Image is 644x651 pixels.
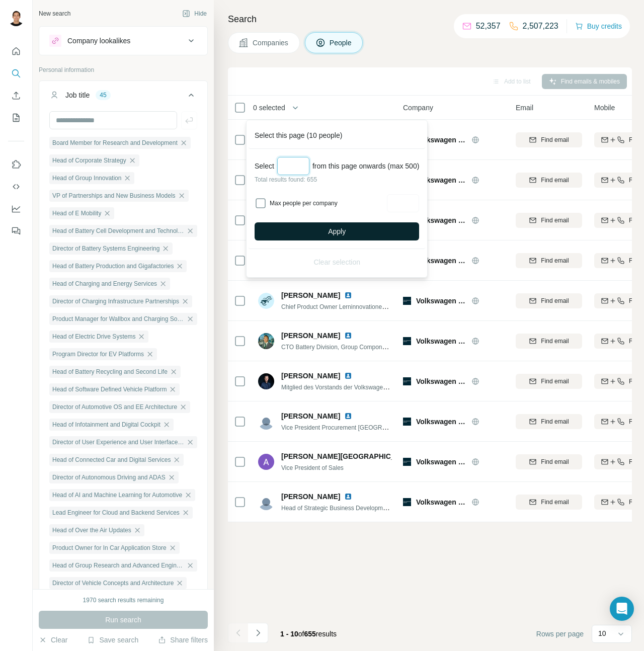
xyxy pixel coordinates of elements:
[52,226,184,235] span: Head of Battery Cell Development and Technology
[87,635,138,645] button: Save search
[8,10,24,26] img: Avatar
[52,191,176,200] span: VP of Partnerships and New Business Models
[258,333,274,349] img: Avatar
[39,635,67,645] button: Clear
[281,411,340,421] span: [PERSON_NAME]
[416,175,466,185] span: Volkswagen Group
[96,91,110,100] div: 45
[541,135,569,144] span: Find email
[516,103,533,113] span: Email
[52,262,174,271] span: Head of Battery Production and Gigafactories
[281,383,469,391] span: Mitglied des Vorstands der Volkswagen AG, Geschäftsbereich Technik
[541,296,569,305] span: Find email
[416,497,466,507] span: Volkswagen Group
[281,302,437,310] span: Chief Product Owner Lerninnovationen - Team Lerndesign
[52,138,178,147] span: Board Member for Research and Development
[304,630,316,638] span: 655
[8,222,24,240] button: Feedback
[280,630,337,638] span: results
[416,457,466,467] span: Volkswagen Group
[403,377,411,385] img: Logo of Volkswagen Group
[403,337,411,345] img: Logo of Volkswagen Group
[248,623,268,643] button: Navigate to next page
[516,454,582,469] button: Find email
[52,526,131,535] span: Head of Over the Air Updates
[52,297,179,306] span: Director of Charging Infrastructure Partnerships
[39,29,207,53] button: Company lookalikes
[52,367,168,376] span: Head of Battery Recycling and Second Life
[328,226,346,236] span: Apply
[594,103,615,113] span: Mobile
[249,122,425,149] div: Select this page (10 people)
[281,290,340,300] span: [PERSON_NAME]
[416,417,466,427] span: Volkswagen Group
[39,65,208,74] p: Personal information
[52,402,177,412] span: Director of Automotive OS and EE Architecture
[536,629,584,639] span: Rows per page
[344,493,352,501] img: LinkedIn logo
[65,90,90,100] div: Job title
[67,36,130,46] div: Company lookalikes
[330,38,353,48] span: People
[270,199,384,208] label: Max people per company
[52,332,135,341] span: Head of Electric Drive Systems
[253,103,285,113] span: 0 selected
[344,291,352,299] img: LinkedIn logo
[175,6,214,21] button: Hide
[280,630,298,638] span: 1 - 10
[52,508,180,517] span: Lead Engineer for Cloud and Backend Services
[416,296,466,306] span: Volkswagen Group
[516,374,582,389] button: Find email
[416,256,466,266] span: Volkswagen Group
[344,332,352,340] img: LinkedIn logo
[52,350,144,359] span: Program Director for EV Platforms
[541,377,569,386] span: Find email
[541,498,569,507] span: Find email
[52,244,159,253] span: Director of Battery Systems Engineering
[281,343,393,351] span: CTO Battery Division, Group Components
[516,414,582,429] button: Find email
[258,293,274,309] img: Avatar
[281,331,340,341] span: [PERSON_NAME]
[541,176,569,185] span: Find email
[52,579,174,588] span: Director of Vehicle Concepts and Architecture
[228,12,632,26] h4: Search
[52,156,126,165] span: Head of Corporate Strategy
[255,222,419,240] button: Apply
[8,200,24,218] button: Dashboard
[281,492,340,502] span: [PERSON_NAME]
[541,216,569,225] span: Find email
[516,334,582,349] button: Find email
[541,337,569,346] span: Find email
[516,293,582,308] button: Find email
[403,458,411,466] img: Logo of Volkswagen Group
[8,109,24,127] button: My lists
[39,83,207,111] button: Job title45
[541,256,569,265] span: Find email
[255,175,419,184] p: Total results found: 655
[516,253,582,268] button: Find email
[8,42,24,60] button: Quick start
[258,373,274,389] img: Avatar
[416,215,466,225] span: Volkswagen Group
[523,20,558,32] p: 2,507,223
[516,132,582,147] button: Find email
[541,457,569,466] span: Find email
[516,495,582,510] button: Find email
[281,504,531,512] span: Head of Strategic Business Development, Vice President Corporate Strategy, Volkswagen AG
[8,178,24,196] button: Use Surfe API
[52,174,121,183] span: Head of Group Innovation
[403,103,433,113] span: Company
[253,38,289,48] span: Companies
[416,135,466,145] span: Volkswagen Group
[52,455,171,464] span: Head of Connected Car and Digital Services
[52,279,157,288] span: Head of Charging and Energy Services
[403,297,411,305] img: Logo of Volkswagen Group
[258,494,274,510] img: Avatar
[575,19,622,33] button: Buy credits
[8,87,24,105] button: Enrich CSV
[476,20,501,32] p: 52,357
[277,157,309,175] input: Select a number (up to 500)
[52,473,166,482] span: Director of Autonomous Driving and ADAS
[516,173,582,188] button: Find email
